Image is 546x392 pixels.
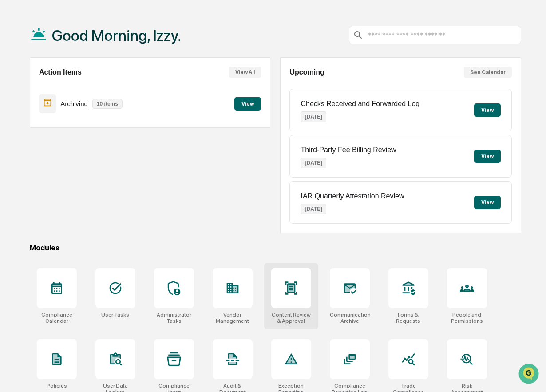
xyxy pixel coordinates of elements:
[301,192,404,200] p: IAR Quarterly Attestation Review
[5,125,59,141] a: 🔎Data Lookup
[388,312,428,324] div: Forms & Requests
[101,312,129,318] div: User Tasks
[9,19,162,33] p: How can we help?
[234,97,261,111] button: View
[474,196,501,209] button: View
[154,312,194,324] div: Administrator Tasks
[18,129,56,138] span: Data Lookup
[213,312,253,324] div: Vendor Management
[47,383,67,389] div: Policies
[464,67,512,78] button: See Calendar
[301,111,326,122] p: [DATE]
[229,67,261,78] button: View All
[151,71,162,81] button: Start new chat
[9,113,16,120] div: 🖐️
[73,112,110,121] span: Attestations
[30,77,112,84] div: We're available if you need us!
[9,68,25,84] img: 1746055101610-c473b297-6a78-478c-a979-82029cc54cd1
[474,150,501,163] button: View
[271,312,311,324] div: Content Review & Approval
[60,100,88,107] p: Archiving
[52,27,181,44] h1: Good Morning, Izzy.
[330,312,370,324] div: Communications Archive
[289,68,324,76] h2: Upcoming
[5,108,61,124] a: 🖐️Preclearance
[301,158,326,168] p: [DATE]
[447,312,487,324] div: People and Permissions
[39,68,82,76] h2: Action Items
[301,146,396,154] p: Third-Party Fee Billing Review
[474,103,501,117] button: View
[301,204,326,214] p: [DATE]
[64,113,71,120] div: 🗄️
[234,99,261,107] a: View
[518,363,542,387] iframe: Open customer support
[301,100,419,108] p: Checks Received and Forwarded Log
[18,112,57,121] span: Preclearance
[61,108,114,124] a: 🗄️Attestations
[30,68,146,77] div: Start new chat
[88,150,107,157] span: Pylon
[30,244,521,252] div: Modules
[9,130,16,137] div: 🔎
[37,312,77,324] div: Compliance Calendar
[63,150,107,157] a: Powered byPylon
[92,99,123,109] p: 10 items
